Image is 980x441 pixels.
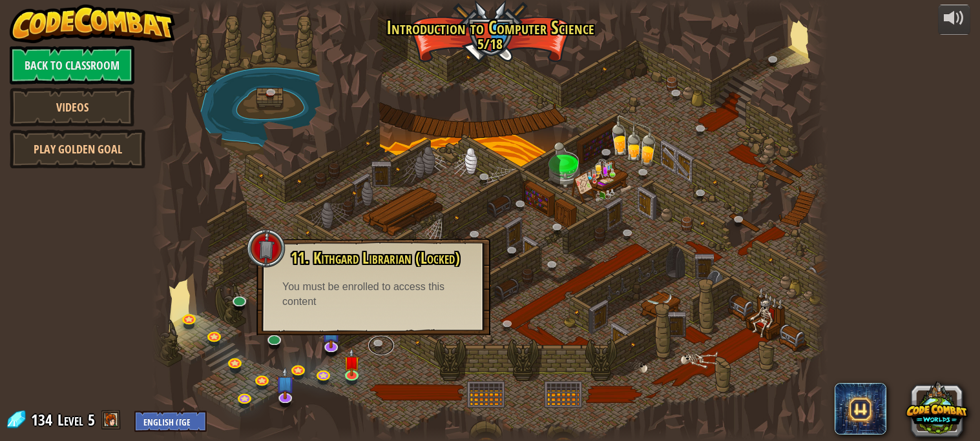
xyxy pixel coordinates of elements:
span: Level [57,409,83,431]
div: You must be enrolled to access this content [282,280,464,309]
a: Play Golden Goal [10,130,145,168]
button: Adjust volume [938,5,970,35]
span: 134 [31,409,56,430]
span: 5 [88,409,95,430]
img: level-banner-unstarted-subscriber.png [276,367,295,399]
img: CodeCombat - Learn how to code by playing a game [10,5,175,43]
a: Back to Classroom [10,46,134,84]
a: Videos [10,88,134,126]
img: level-banner-unstarted.png [344,349,360,377]
span: 11. Kithgard Librarian (Locked) [291,247,460,269]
